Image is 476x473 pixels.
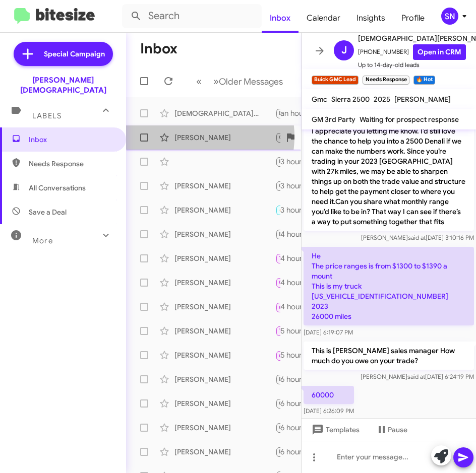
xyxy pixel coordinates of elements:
[174,205,275,215] div: [PERSON_NAME]
[279,110,322,116] span: Buick GMC Lead
[275,204,280,216] div: Thank you for your time
[279,353,305,359] span: Call Them
[29,134,114,145] span: Inbox
[213,75,219,88] span: »
[29,207,67,217] span: Save a Deal
[361,373,474,380] span: [PERSON_NAME] [DATE] 6:24:19 PM
[312,115,355,124] span: GM 3rd Party
[140,41,177,57] h1: Inbox
[174,374,275,384] div: [PERSON_NAME]
[219,76,283,87] span: Older Messages
[361,234,474,241] span: [PERSON_NAME] [DATE] 3:10:16 PM
[174,229,275,239] div: [PERSON_NAME]
[279,400,308,407] span: CJDR Lead
[304,247,474,325] p: He The price ranges is from $1300 to $1390 a mount This is my truck [US_VEHICLE_IDENTIFICATION_NU...
[275,180,280,191] div: Thank you for the info, I appreciate it. Let me know if there's a possibility of getting the pric...
[441,8,458,25] div: SN
[280,108,330,118] div: an hour ago
[275,228,280,240] div: Here is some options for you ! let me know if any of theses would work out
[304,407,354,415] span: [DATE] 6:26:09 PM
[279,448,322,455] span: Buick GMC Lead
[275,349,280,361] div: Inbound Call
[304,122,474,231] p: I appreciate you letting me know. I’d still love the chance to help you into a 2500 Denali if we ...
[280,181,329,191] div: 3 hours ago
[262,4,299,33] a: Inbox
[29,183,86,193] span: All Conversations
[279,231,322,237] span: Buick GMC Lead
[280,302,330,312] div: 4 hours ago
[279,376,322,382] span: Buick GMC Lead
[174,108,275,118] div: [DEMOGRAPHIC_DATA][PERSON_NAME]
[279,304,305,311] span: Call Them
[191,71,289,92] nav: Page navigation example
[275,156,280,167] div: Hi [PERSON_NAME],Thanks for the clarity. I’m putting together out-the-door options for the Sierra...
[374,95,390,104] span: 2025
[279,255,308,261] span: Try Pausing
[388,421,407,439] span: Pause
[363,76,409,85] small: Needs Response
[280,278,330,288] div: 4 hours ago
[122,4,262,28] input: Search
[413,76,435,85] small: 🔥 Hot
[280,398,329,409] div: 6 hours ago
[280,374,329,384] div: 6 hours ago
[174,326,275,336] div: [PERSON_NAME]
[280,423,329,433] div: 6 hours ago
[275,131,280,143] div: Looking for a new one
[280,350,329,360] div: 5 hours ago
[275,397,280,409] div: Thank you
[331,95,370,104] span: Sierra 2500
[32,236,53,245] span: More
[280,205,329,215] div: 3 hours ago
[299,4,348,33] a: Calendar
[279,158,322,165] span: Buick GMC Lead
[393,4,433,33] a: Profile
[196,75,202,88] span: «
[174,398,275,409] div: [PERSON_NAME]
[348,4,393,33] a: Insights
[275,107,280,119] div: 60000
[413,44,466,60] a: Open in CRM
[275,446,280,457] div: Hello, of course I will.
[174,423,275,433] div: [PERSON_NAME]
[275,252,280,264] div: Please do, thank you.
[394,95,451,104] span: [PERSON_NAME]
[304,328,353,336] span: [DATE] 6:19:07 PM
[32,111,62,120] span: Labels
[279,279,305,286] span: Call Them
[312,76,359,85] small: Buick GMC Lead
[433,8,465,25] button: SN
[304,386,354,404] p: 60000
[174,181,275,191] div: [PERSON_NAME]
[280,447,329,457] div: 6 hours ago
[408,234,426,241] span: said at
[207,71,289,92] button: Next
[174,447,275,457] div: [PERSON_NAME]
[190,71,208,92] button: Previous
[279,207,296,213] span: 🔥 Hot
[44,49,105,59] span: Special Campaign
[312,95,327,104] span: Gmc
[174,132,275,143] div: [PERSON_NAME]
[275,373,280,385] div: Perfect, can you send over your current mileage?
[280,157,329,167] div: 3 hours ago
[407,373,425,380] span: said at
[279,182,308,189] span: CJDR Lead
[360,115,459,124] span: Waiting for prospect response
[279,424,308,431] span: CJDR Lead
[310,421,360,439] span: Templates
[275,422,280,433] div: Thats great, I am very happy to hear that.
[368,421,415,439] button: Pause
[174,278,275,288] div: [PERSON_NAME]
[29,159,114,169] span: Needs Response
[174,302,275,312] div: [PERSON_NAME]
[275,325,280,336] div: Awesome chat then.
[174,253,275,263] div: [PERSON_NAME]
[275,300,280,313] div: Thank you
[341,42,347,58] span: J
[174,350,275,360] div: [PERSON_NAME]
